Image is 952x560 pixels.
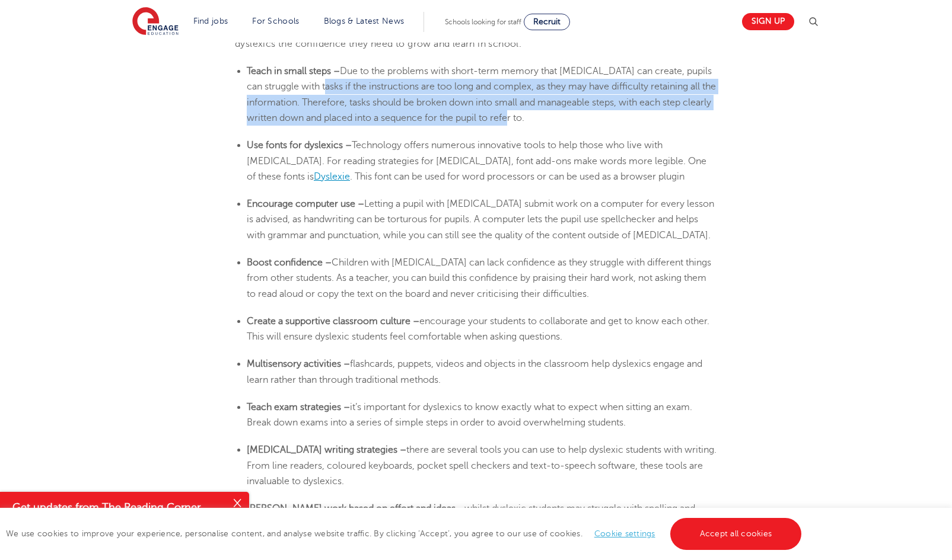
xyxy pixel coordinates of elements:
b: Use fonts for dyslexics – [247,140,352,151]
span: encourage your students to collaborate and get to know each other. This will ensure dyslexic stud... [247,316,709,342]
b: Encourage computer use [247,199,355,209]
a: Cookie settings [594,529,655,538]
b: Create a supportive classroom culture – [247,316,419,327]
span: flashcards, puppets, videos and objects in the classroom help dyslexics engage and learn rather t... [247,359,702,385]
b: – [358,199,364,209]
b: Multisensory activities – [247,359,350,369]
span: We use cookies to improve your experience, personalise content, and analyse website traffic. By c... [6,529,804,538]
span: Recruit [533,17,561,26]
span: Children with [MEDICAL_DATA] can lack confidence as they struggle with different things from othe... [247,257,711,299]
span: it’s important for dyslexics to know exactly what to expect when sitting an exam. Break down exam... [247,402,692,428]
span: whilst dyslexic students may struggle with spelling and grammar, their thinking and creativity de... [247,503,701,545]
span: Technology offers numerous innovative tools to help those who live with [MEDICAL_DATA]. For readi... [247,140,706,182]
a: For Schools [252,17,299,25]
button: Close [225,492,249,516]
b: Teach exam strategies – [247,402,350,412]
b: [PERSON_NAME] work based on effort and ideas – [247,503,464,514]
span: Schools looking for staff [445,18,521,26]
a: Accept all cookies [670,518,802,550]
a: Dyslexie [314,171,350,182]
a: Find jobs [193,17,228,25]
span: . This font can be used for word processors or can be used as a browser plugin [350,171,684,182]
a: Recruit [524,14,570,30]
span: there are several tools you can use to help dyslexic students with writing. From line readers, co... [247,444,717,487]
img: Engage Education [132,7,179,37]
a: Sign up [742,13,794,30]
span: Letting a pupil with [MEDICAL_DATA] submit work on a computer for every lesson is advised, as han... [247,199,714,241]
h4: Get updates from The Reading Corner [12,500,224,515]
b: [MEDICAL_DATA] writing strategies – [247,444,406,455]
b: Boost confidence – [247,257,332,268]
b: Teach in small steps – [247,66,340,76]
span: Due to the problems with short-term memory that [MEDICAL_DATA] can create, pupils can struggle wi... [247,66,716,123]
span: Dyslexic students can still thrive in a classroom environment with the right support from teacher... [235,7,698,49]
a: Blogs & Latest News [324,17,405,25]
